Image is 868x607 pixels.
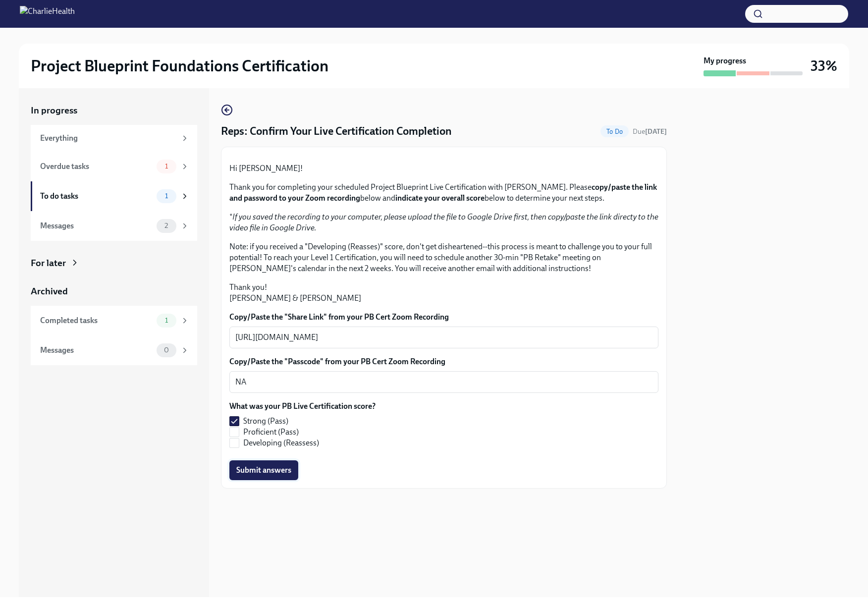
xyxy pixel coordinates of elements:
span: To Do [600,128,629,135]
span: 2 [159,222,174,229]
p: Hi [PERSON_NAME]! [229,163,658,174]
span: Strong (Pass) [243,416,288,427]
strong: [DATE] [645,127,667,136]
span: 1 [159,317,174,324]
p: Thank you for completing your scheduled Project Blueprint Live Certification with [PERSON_NAME]. ... [229,182,658,204]
img: CharlieHealth [20,6,75,22]
p: Note: if you received a "Developing (Reasses)" score, don't get disheartened--this process is mea... [229,241,658,274]
a: Messages2 [31,211,197,241]
a: To do tasks1 [31,181,197,211]
span: 1 [159,192,174,200]
a: Messages0 [31,335,197,365]
textarea: [URL][DOMAIN_NAME] [235,331,652,343]
label: Copy/Paste the "Share Link" from your PB Cert Zoom Recording [229,312,658,323]
div: Everything [40,133,176,144]
span: Proficient (Pass) [243,427,299,438]
a: Archived [31,285,197,298]
a: For later [31,257,197,270]
textarea: NA [235,376,652,388]
div: Messages [40,345,153,356]
h4: Reps: Confirm Your Live Certification Completion [221,124,452,139]
div: Overdue tasks [40,161,153,172]
span: 0 [158,346,175,354]
strong: My progress [704,55,746,66]
span: October 2nd, 2025 09:00 [633,127,667,136]
span: Developing (Reassess) [243,438,319,448]
a: Completed tasks1 [31,306,197,335]
a: Overdue tasks1 [31,152,197,181]
a: Everything [31,125,197,152]
a: In progress [31,104,197,117]
span: Due [633,127,667,136]
span: Submit answers [236,465,291,475]
div: For later [31,257,66,270]
h2: Project Blueprint Foundations Certification [31,56,328,76]
span: 1 [159,163,174,170]
label: Copy/Paste the "Passcode" from your PB Cert Zoom Recording [229,356,658,367]
em: If you saved the recording to your computer, please upload the file to Google Drive first, then c... [229,212,658,232]
strong: indicate your overall score [395,193,485,203]
label: What was your PB Live Certification score? [229,401,376,412]
h3: 33% [811,57,837,75]
p: Thank you! [PERSON_NAME] & [PERSON_NAME] [229,282,658,304]
div: To do tasks [40,191,153,202]
div: Completed tasks [40,315,153,326]
button: Submit answers [229,460,298,480]
div: Messages [40,221,153,231]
